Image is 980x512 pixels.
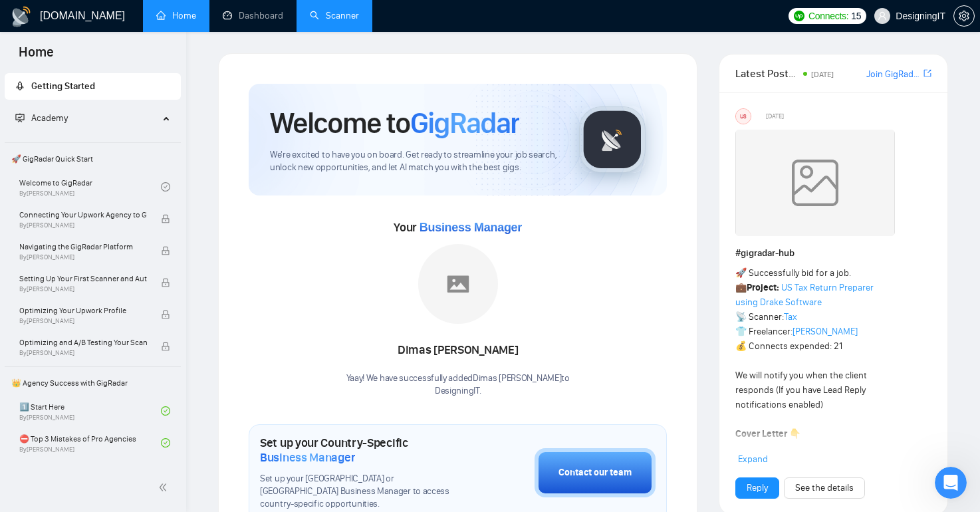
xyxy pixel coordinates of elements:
span: lock [161,342,170,351]
h1: Set up your Country-Specific [260,436,468,465]
li: Getting Started [5,73,181,100]
button: See the details [784,477,865,499]
h1: # gigradar-hub [735,246,931,261]
span: Home [8,43,64,70]
span: By [PERSON_NAME] [19,253,147,261]
span: Latest Posts from the GigRadar Community [735,65,798,82]
a: Tax [784,311,797,322]
a: dashboardDashboard [223,10,283,21]
span: user [878,11,887,21]
span: setting [954,11,974,21]
div: Dimas [PERSON_NAME] [346,339,570,362]
h1: Welcome to [270,105,519,141]
span: [DATE] [766,110,784,122]
span: check-circle [161,438,170,448]
span: 🚀 GigRadar Quick Start [6,146,180,172]
span: export [923,68,931,78]
div: Yaay! We have successfully added Dimas [PERSON_NAME] to [346,372,570,398]
span: 👑 Agency Success with GigRadar [6,370,180,396]
span: double-left [158,481,172,494]
span: We're excited to have you on board. Get ready to streamline your job search, unlock new opportuni... [270,149,558,174]
a: [PERSON_NAME] [793,326,858,337]
span: By [PERSON_NAME] [19,285,147,293]
span: By [PERSON_NAME] [19,221,147,229]
button: Reply [735,477,779,499]
a: Join GigRadar Slack Community [866,67,921,82]
button: Contact our team [535,448,656,497]
span: Set up your [GEOGRAPHIC_DATA] or [GEOGRAPHIC_DATA] Business Manager to access country-specific op... [260,473,468,511]
a: See the details [795,481,854,495]
strong: Project: [747,282,779,293]
span: 15 [851,9,861,23]
span: check-circle [161,406,170,416]
span: Academy [15,112,68,124]
img: placeholder.png [418,244,498,324]
button: setting [953,5,975,27]
a: export [923,67,931,80]
img: gigradar-logo.png [579,106,646,173]
a: ⛔ Top 3 Mistakes of Pro AgenciesBy[PERSON_NAME] [19,428,161,457]
span: fund-projection-screen [15,113,25,122]
span: Business Manager [420,221,522,234]
span: lock [161,278,170,287]
span: Setting Up Your First Scanner and Auto-Bidder [19,272,147,285]
p: DesigningIT . [346,385,570,398]
span: check-circle [161,182,170,192]
span: [DATE] [811,70,834,79]
div: US [736,109,751,124]
span: lock [161,310,170,319]
span: Navigating the GigRadar Platform [19,240,147,253]
a: 1️⃣ Start HereBy[PERSON_NAME] [19,396,161,426]
span: rocket [15,81,25,90]
span: By [PERSON_NAME] [19,349,147,357]
img: logo [11,6,32,27]
span: lock [161,214,170,223]
a: searchScanner [310,10,359,21]
span: Optimizing Your Upwork Profile [19,304,147,317]
span: Expand [738,453,768,465]
a: setting [953,11,975,21]
span: GigRadar [410,105,519,141]
span: Your [394,220,522,235]
iframe: Intercom live chat [935,467,967,499]
img: weqQh+iSagEgQAAAABJRU5ErkJggg== [735,130,895,236]
strong: Cover Letter 👇 [735,428,800,440]
a: Reply [747,481,768,495]
span: Academy [31,112,68,124]
span: Optimizing and A/B Testing Your Scanner for Better Results [19,336,147,349]
a: Welcome to GigRadarBy[PERSON_NAME] [19,172,161,201]
div: Contact our team [558,465,632,480]
a: homeHome [156,10,196,21]
span: lock [161,246,170,255]
img: upwork-logo.png [794,11,804,21]
span: Connects: [808,9,848,23]
span: Connecting Your Upwork Agency to GigRadar [19,208,147,221]
span: Getting Started [31,80,95,92]
span: Business Manager [260,450,355,465]
a: US Tax Return Preparer using Drake Software [735,282,874,308]
span: By [PERSON_NAME] [19,317,147,325]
